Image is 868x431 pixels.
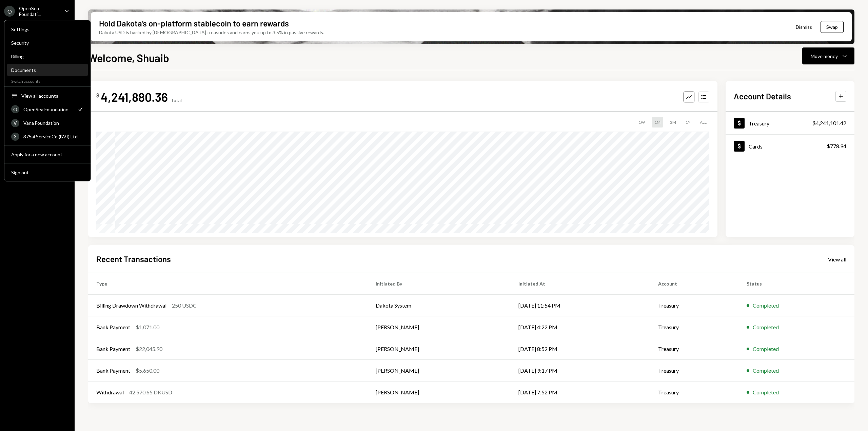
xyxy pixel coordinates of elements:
div: 250 USDC [172,301,197,310]
div: Move money [811,53,838,60]
td: Treasury [650,360,738,381]
div: $5,650.00 [136,367,159,375]
div: Apply for a new account [11,152,84,157]
button: Apply for a new account [7,149,88,161]
td: [DATE] 11:54 PM [510,295,650,316]
div: O [11,105,19,113]
div: Bank Payment [96,345,130,353]
div: Security [11,40,84,46]
th: Status [738,273,854,295]
div: OpenSea Foundation [23,106,73,112]
a: Billing [7,50,88,62]
div: Bank Payment [96,323,130,331]
a: Treasury$4,241,101.42 [726,112,854,134]
div: View all [828,256,846,263]
td: [PERSON_NAME] [368,381,510,403]
div: Cards [749,143,763,150]
div: Vana Foundation [23,120,84,126]
td: [PERSON_NAME] [368,316,510,338]
div: Dakota USD is backed by [DEMOGRAPHIC_DATA] treasuries and earns you up to 3.5% in passive rewards. [99,29,324,36]
button: Sign out [7,166,88,179]
div: $22,045.90 [136,345,162,353]
td: Treasury [650,316,738,338]
div: $4,241,101.42 [812,119,846,127]
a: Settings [7,23,88,35]
button: Move money [802,47,854,64]
div: Treasury [749,120,769,126]
div: 1M [652,117,663,128]
div: 4,241,880.36 [101,89,168,104]
div: $778.94 [827,142,846,150]
td: [DATE] 9:17 PM [510,360,650,381]
h2: Account Details [734,91,791,102]
td: Treasury [650,338,738,360]
td: Dakota System [368,295,510,316]
td: Treasury [650,381,738,403]
div: 3M [667,117,679,128]
div: O [4,6,15,17]
div: OpenSea Foundati... [19,5,59,17]
a: Documents [7,64,88,76]
th: Type [88,273,368,295]
a: VVana Foundation [7,117,88,129]
button: View all accounts [7,90,88,102]
td: [DATE] 7:52 PM [510,381,650,403]
div: Billing [11,54,84,59]
div: Documents [11,67,84,73]
div: 1W [636,117,648,128]
button: Swap [821,21,844,33]
div: 375ai ServiceCo (BVI) Ltd. [23,134,84,139]
th: Initiated At [510,273,650,295]
div: Completed [753,345,779,353]
div: Completed [753,388,779,396]
a: View all [828,255,846,263]
h2: Recent Transactions [96,253,171,265]
td: [DATE] 4:22 PM [510,316,650,338]
div: Total [171,97,182,103]
div: $ [96,92,99,99]
div: 1Y [683,117,693,128]
td: [DATE] 8:52 PM [510,338,650,360]
div: Switch accounts [4,77,91,84]
div: Billing Drawdown Withdrawal [96,301,166,310]
div: Completed [753,301,779,310]
div: Hold Dakota’s on-platform stablecoin to earn rewards [99,18,289,29]
div: View all accounts [21,93,84,99]
button: Dismiss [787,19,821,35]
a: Security [7,37,88,49]
h1: Welcome, Shuaib [88,51,169,64]
div: $1,071.00 [136,323,159,331]
div: 3 [11,133,19,141]
th: Account [650,273,738,295]
div: V [11,119,19,127]
div: Withdrawal [96,388,124,396]
th: Initiated By [368,273,510,295]
td: [PERSON_NAME] [368,338,510,360]
div: 42,570.65 DKUSD [129,388,172,396]
div: ALL [697,117,709,128]
td: Treasury [650,295,738,316]
a: Cards$778.94 [726,135,854,157]
a: 3375ai ServiceCo (BVI) Ltd. [7,130,88,142]
div: Settings [11,26,84,32]
div: Completed [753,367,779,375]
td: [PERSON_NAME] [368,360,510,381]
div: Completed [753,323,779,331]
div: Bank Payment [96,367,130,375]
div: Sign out [11,170,84,175]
